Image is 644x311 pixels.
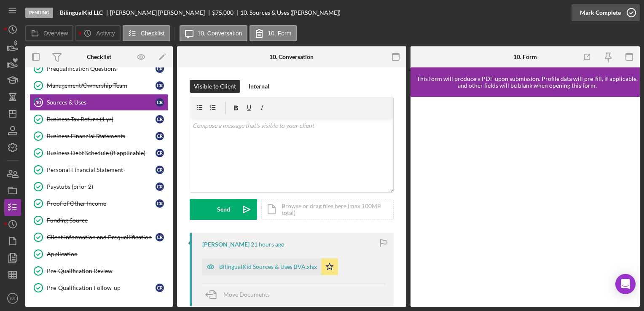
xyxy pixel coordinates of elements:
a: Application [30,246,169,263]
text: SS [10,296,16,301]
button: Move Documents [202,284,278,305]
div: Management/Ownership Team [47,82,156,89]
iframe: Lenderfit form [419,105,632,298]
label: Checklist [141,30,165,37]
div: C R [156,199,164,208]
a: Paystubs (prior 2)CR [30,178,169,195]
button: 10. Conversation [180,25,248,41]
div: Pre-Qualification Follow-up [47,284,156,291]
b: BilingualKid LLC [60,9,103,16]
div: Mark Complete [580,4,621,21]
div: Client Information and Prequailification [47,234,156,241]
div: C R [156,182,164,191]
button: 10. Form [250,25,297,41]
div: 10. Conversation [269,54,314,60]
div: Prequalification Questions [47,65,156,72]
div: Business Debt Schedule (if applicable) [47,150,156,156]
label: Overview [43,30,68,37]
div: Pre-Qualification Review [47,268,168,274]
div: 10. Sources & Uses ([PERSON_NAME]) [240,9,341,16]
div: C R [156,166,164,174]
button: Send [190,199,257,220]
div: Application [47,251,168,257]
a: Business Financial StatementsCR [30,128,169,145]
span: Move Documents [223,291,270,298]
div: Personal Financial Statement [47,166,156,173]
a: Proof of Other IncomeCR [30,195,169,212]
div: [PERSON_NAME] [202,241,250,248]
div: C R [156,64,164,73]
a: Funding Source [30,212,169,229]
div: [PERSON_NAME] [PERSON_NAME] [110,9,212,16]
a: Business Tax Return (1 yr)CR [30,111,169,128]
div: Business Tax Return (1 yr) [47,116,156,123]
a: Client Information and PrequailificationCR [30,229,169,246]
button: Overview [25,25,73,41]
div: Funding Source [47,217,168,224]
div: C R [156,132,164,140]
div: BilingualKid Sources & Uses BVA.xlsx [219,263,317,270]
div: C R [156,81,164,90]
div: Pending [25,8,53,18]
div: C R [156,233,164,241]
a: Pre-Qualification Review [30,263,169,279]
div: Visible to Client [194,80,236,93]
label: Activity [96,30,115,37]
label: 10. Conversation [198,30,242,37]
button: SS [4,290,21,307]
time: 2025-09-30 20:50 [251,241,284,248]
a: Personal Financial StatementCR [30,161,169,178]
div: C R [156,98,164,107]
span: $75,000 [212,9,233,16]
div: Sources & Uses [47,99,156,106]
a: Business Debt Schedule (if applicable)CR [30,145,169,161]
div: C R [156,115,164,123]
button: Checklist [123,25,170,41]
tspan: 10 [36,99,41,105]
button: Mark Complete [572,4,640,21]
button: BilingualKid Sources & Uses BVA.xlsx [202,258,338,275]
div: Send [217,199,230,220]
div: Open Intercom Messenger [615,274,636,294]
div: Proof of Other Income [47,200,156,207]
a: Management/Ownership TeamCR [30,77,169,94]
label: 10. Form [268,30,291,37]
div: Internal [249,80,269,93]
div: This form will produce a PDF upon submission. Profile data will pre-fill, if applicable, and othe... [415,75,640,89]
button: Visible to Client [190,80,240,93]
button: Activity [75,25,120,41]
div: 10. Form [513,54,537,60]
div: Paystubs (prior 2) [47,183,156,190]
a: 10Sources & UsesCR [30,94,169,111]
a: Pre-Qualification Follow-upCR [30,279,169,296]
a: Prequalification QuestionsCR [30,60,169,77]
div: C R [156,149,164,157]
div: Business Financial Statements [47,133,156,139]
div: C R [156,284,164,292]
button: Internal [244,80,274,93]
div: Checklist [87,54,111,60]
